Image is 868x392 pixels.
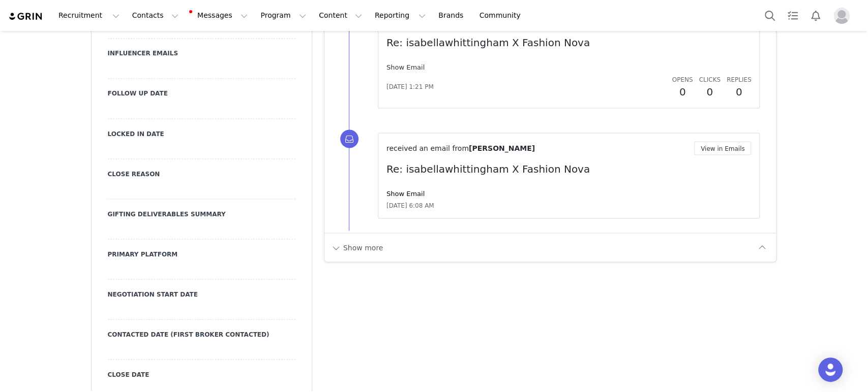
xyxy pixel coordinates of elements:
button: Messages [185,4,254,27]
a: Brands [432,4,472,27]
button: Recruitment [52,4,126,27]
img: placeholder-profile.jpg [833,8,850,24]
label: Primary Platform [108,249,295,258]
button: Search [759,4,781,27]
a: Show Email [386,63,425,71]
button: Program [254,4,312,27]
button: Profile [827,8,860,24]
span: Opens [672,76,693,83]
span: [DATE] 6:08 AM [386,201,434,210]
button: Show more [331,239,384,255]
span: [PERSON_NAME] [469,144,535,152]
p: Re: isabellawhittingham X Fashion Nova [386,161,752,176]
span: [DATE] 1:21 PM [386,82,434,91]
span: Replies [727,76,752,83]
label: Follow Up Date [108,89,295,98]
span: Clicks [699,76,720,83]
h2: 0 [672,84,693,100]
span: received an email from [386,144,469,152]
a: Show Email [386,189,425,197]
label: Close Reason [108,169,295,178]
label: Gifting Deliverables Summary [108,209,295,218]
p: Re: isabellawhittingham X Fashion Nova [386,35,752,50]
h2: 0 [727,84,752,100]
button: Contacts [126,4,185,27]
button: Content [313,4,368,27]
button: Reporting [369,4,432,27]
label: Contacted Date (First Broker Contacted) [108,330,295,339]
label: Locked In Date [108,129,295,138]
div: Open Intercom Messenger [818,357,843,382]
a: Community [473,4,531,27]
label: Close Date [108,370,295,379]
label: Negotiation Start Date [108,289,295,299]
label: Influencer Emails [108,49,295,58]
h2: 0 [699,84,720,100]
button: View in Emails [694,141,752,155]
img: grin logo [8,12,44,21]
a: Tasks [782,4,804,27]
button: Notifications [804,4,827,27]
